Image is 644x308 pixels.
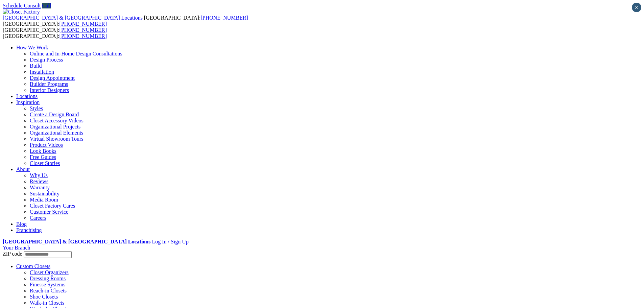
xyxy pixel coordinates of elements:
a: Sustainability [30,191,59,196]
a: Call [42,3,51,8]
a: Closet Factory Cares [30,203,75,209]
img: Closet Factory [3,9,40,15]
a: Reach-in Closets [30,288,67,293]
a: Online and In-Home Design Consultations [30,51,122,56]
a: Reviews [30,179,48,184]
a: Careers [30,215,46,221]
a: Dressing Rooms [30,276,66,281]
a: Builder Programs [30,81,68,87]
a: [GEOGRAPHIC_DATA] & [GEOGRAPHIC_DATA] Locations [3,239,150,244]
a: Closet Stories [30,160,60,166]
a: Warranty [30,185,50,190]
a: [PHONE_NUMBER] [59,21,107,27]
a: Installation [30,69,54,75]
a: Your Branch [3,245,30,251]
a: [PHONE_NUMBER] [59,33,107,39]
a: Interior Designers [30,87,69,93]
a: Locations [16,93,38,99]
a: Virtual Showroom Tours [30,136,84,142]
a: Design Process [30,57,63,63]
a: Finesse Systems [30,282,65,287]
a: Product Videos [30,142,63,148]
a: [GEOGRAPHIC_DATA] & [GEOGRAPHIC_DATA] Locations [3,15,144,21]
span: [GEOGRAPHIC_DATA] & [GEOGRAPHIC_DATA] Locations [3,15,143,21]
a: Free Guides [30,154,56,160]
a: About [16,166,30,172]
input: Enter your Zip code [24,251,72,258]
a: Closet Accessory Videos [30,118,84,123]
a: Look Books [30,148,56,154]
a: [PHONE_NUMBER] [200,15,248,21]
a: Custom Closets [16,263,50,269]
a: Styles [30,105,43,111]
span: ZIP code [3,251,22,257]
a: Why Us [30,172,48,178]
span: [GEOGRAPHIC_DATA]: [GEOGRAPHIC_DATA]: [3,27,107,39]
a: Walk-in Closets [30,300,64,306]
a: Media Room [30,197,58,203]
a: Organizational Projects [30,124,80,129]
button: Close [632,3,641,12]
a: Create a Design Board [30,112,79,117]
a: Build [30,63,42,69]
a: Schedule Consult [3,3,41,8]
a: How We Work [16,45,48,50]
a: Shoe Closets [30,294,58,300]
a: Closet Organizers [30,269,69,275]
a: Design Appointment [30,75,75,81]
a: Customer Service [30,209,68,215]
span: [GEOGRAPHIC_DATA]: [GEOGRAPHIC_DATA]: [3,15,248,27]
a: Log In / Sign Up [152,239,188,244]
a: Franchising [16,227,42,233]
a: [PHONE_NUMBER] [59,27,107,33]
a: Inspiration [16,99,40,105]
a: Organizational Elements [30,130,83,136]
a: Blog [16,221,27,227]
